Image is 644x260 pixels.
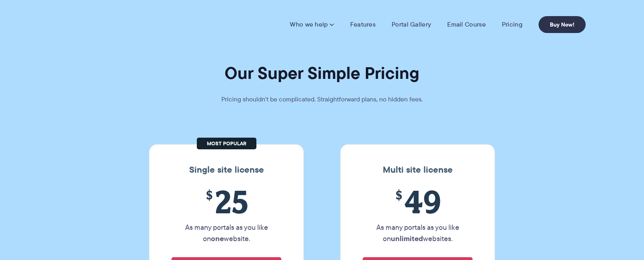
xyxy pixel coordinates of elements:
[350,21,376,29] a: Features
[502,21,522,29] a: Pricing
[290,21,334,29] a: Who we help
[447,21,486,29] a: Email Course
[201,94,443,105] p: Pricing shouldn't be complicated. Straightforward plans, no hidden fees.
[363,183,473,220] span: 49
[171,183,281,220] span: 25
[349,165,487,175] h3: Multi site license
[363,222,473,244] p: As many portals as you like on websites.
[391,233,423,244] strong: unlimited
[211,233,224,244] strong: one
[171,222,281,244] p: As many portals as you like on website.
[539,16,586,33] a: Buy Now!
[392,21,431,29] a: Portal Gallery
[157,165,295,175] h3: Single site license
